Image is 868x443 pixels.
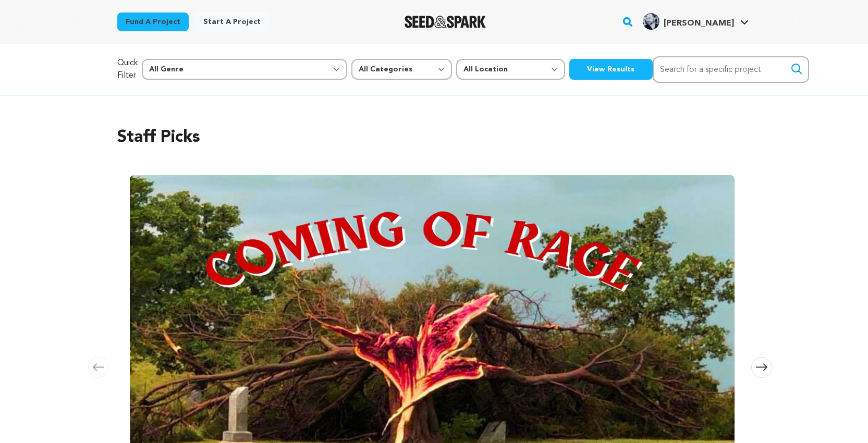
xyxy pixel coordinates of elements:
button: View Results [569,59,653,80]
a: Fund a project [117,13,189,31]
input: Search for a specific project [653,56,809,83]
h2: Staff Picks [117,125,751,150]
a: Start a project [195,13,269,31]
div: Mark A.'s Profile [643,13,734,30]
img: Seed&Spark Logo Dark Mode [405,16,486,28]
a: Seed&Spark Homepage [405,16,486,28]
span: [PERSON_NAME] [664,19,734,28]
img: 91d068b09b21bed6.jpg [643,13,659,30]
p: Quick Filter [117,57,138,82]
span: Mark A.'s Profile [641,11,751,33]
a: Mark A.'s Profile [641,11,751,30]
